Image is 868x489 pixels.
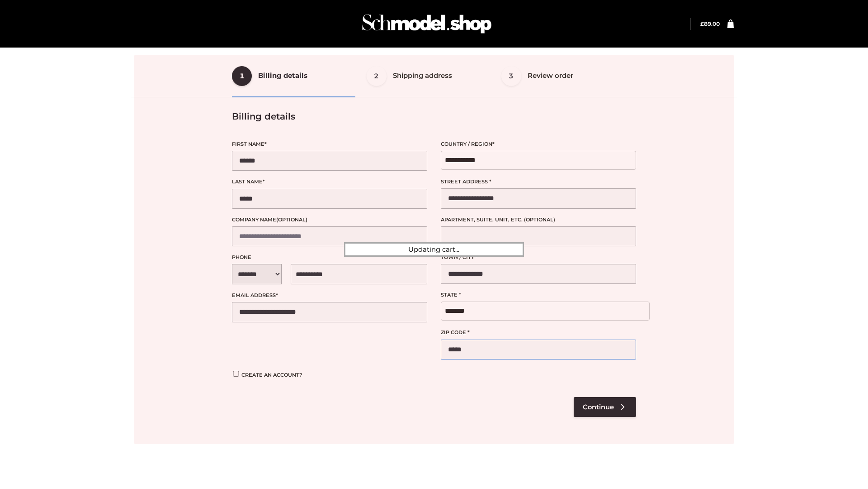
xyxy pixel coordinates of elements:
span: £ [700,20,704,27]
div: Updating cart... [344,242,524,257]
bdi: 89.00 [700,20,720,27]
a: £89.00 [700,20,720,27]
img: Schmodel Admin 964 [359,6,495,42]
